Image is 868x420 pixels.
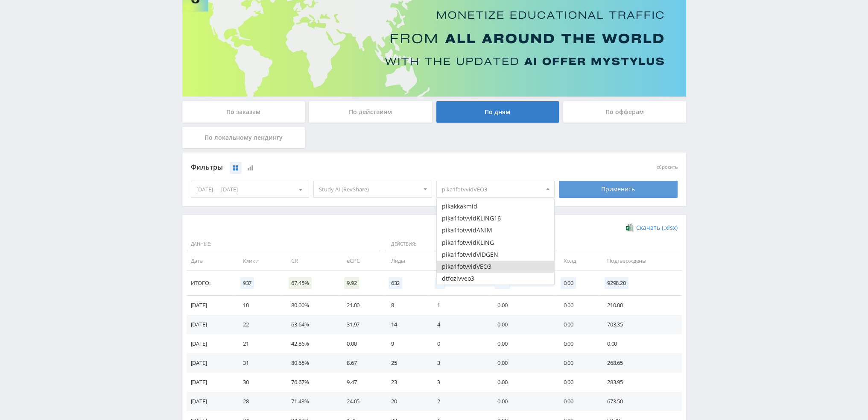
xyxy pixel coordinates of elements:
td: Клики [234,251,283,270]
span: 9298.20 [605,277,628,289]
td: 0.00 [555,373,598,392]
td: 210.00 [599,296,682,315]
td: Лиды [383,251,429,270]
td: [DATE] [187,353,234,373]
td: 8 [383,296,429,315]
td: 80.65% [283,353,338,373]
td: [DATE] [187,315,234,334]
button: сбросить [657,164,678,170]
td: 14 [383,315,429,334]
td: 0.00 [599,334,682,353]
td: 10 [234,296,283,315]
div: По заказам [182,101,305,123]
td: 0.00 [489,315,555,334]
span: 59 [435,277,446,289]
button: pika1fotvvidVEO3 [437,261,555,273]
span: 632 [389,277,403,289]
td: CR [283,251,338,270]
span: Действия: [385,237,487,252]
div: Применить [559,181,678,198]
span: pika1fotvvidVEO3 [442,181,542,197]
td: 0.00 [489,353,555,373]
div: По офферам [563,101,686,123]
td: 283.95 [599,373,682,392]
td: 9 [383,334,429,353]
td: 80.00% [283,296,338,315]
td: 9.47 [338,373,383,392]
td: 21.00 [338,296,383,315]
button: pika1fotvvidKLING [437,237,555,249]
td: 21 [234,334,283,353]
td: 0.00 [489,373,555,392]
td: [DATE] [187,373,234,392]
button: pika1fotvvidKLING16 [437,212,555,224]
td: 4 [429,315,489,334]
td: [DATE] [187,296,234,315]
img: xlsx [626,223,633,232]
td: 31 [234,353,283,373]
span: Финансы: [491,237,679,252]
td: 0.00 [555,296,598,315]
td: 63.64% [283,315,338,334]
td: 268.65 [599,353,682,373]
td: 20 [383,392,429,411]
td: 23 [383,373,429,392]
td: 3 [429,373,489,392]
td: Продажи [429,251,489,270]
td: 0.00 [489,392,555,411]
span: Данные: [187,237,380,252]
td: [DATE] [187,334,234,353]
div: По дням [436,101,559,123]
td: 25 [383,353,429,373]
td: 703.35 [599,315,682,334]
td: 0.00 [555,353,598,373]
td: 673.50 [599,392,682,411]
td: 31.97 [338,315,383,334]
td: 3 [429,353,489,373]
td: 0.00 [489,296,555,315]
td: 0.00 [489,334,555,353]
td: Подтверждены [599,251,682,270]
td: 2 [429,392,489,411]
td: 28 [234,392,283,411]
td: 76.67% [283,373,338,392]
td: 30 [234,373,283,392]
td: 22 [234,315,283,334]
button: pika1fotvvidANIM [437,224,555,236]
td: 42.86% [283,334,338,353]
span: Скачать (.xlsx) [636,224,678,231]
td: 1 [429,296,489,315]
td: Итого: [187,271,234,296]
td: 8.67 [338,353,383,373]
div: По локальному лендингу [182,127,305,148]
td: 0.00 [338,334,383,353]
button: dtfozivveo3 [437,273,555,285]
td: eCPC [338,251,383,270]
span: 937 [240,277,254,289]
a: Скачать (.xlsx) [626,223,677,232]
td: 0 [429,334,489,353]
button: pikakkakmid [437,200,555,212]
td: 0.00 [555,392,598,411]
span: 67.45% [289,277,311,289]
div: Фильтры [191,161,555,174]
td: 71.43% [283,392,338,411]
span: 9.92 [344,277,359,289]
div: По действиям [309,101,432,123]
td: 0.00 [555,334,598,353]
td: 0.00 [555,315,598,334]
button: pika1fotvvidVIDGEN [437,249,555,261]
td: Холд [555,251,598,270]
td: [DATE] [187,392,234,411]
td: 24.05 [338,392,383,411]
td: Дата [187,251,234,270]
div: [DATE] — [DATE] [191,181,309,197]
span: Study AI (RevShare) [319,181,419,197]
span: 0.00 [561,277,576,289]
